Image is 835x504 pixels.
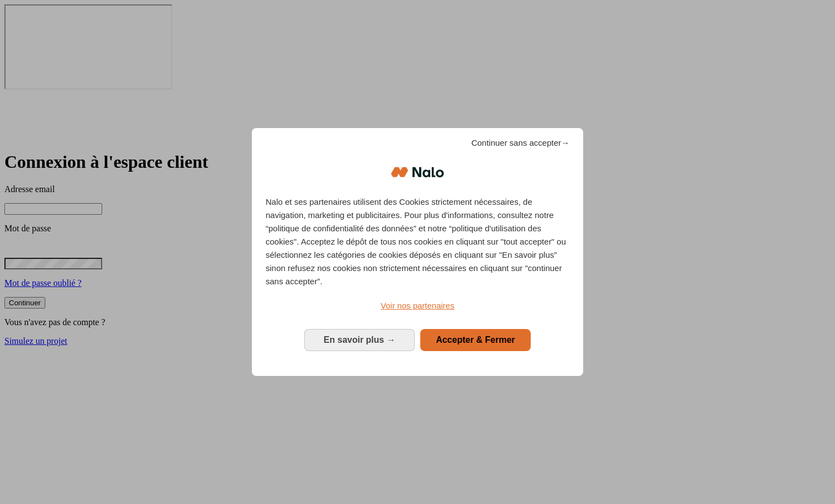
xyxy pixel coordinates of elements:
[391,156,444,189] img: Logo
[471,136,569,150] span: Continuer sans accepter→
[304,329,415,351] button: En savoir plus: Configurer vos consentements
[436,335,515,344] span: Accepter & Fermer
[324,335,395,344] span: En savoir plus →
[420,329,531,351] button: Accepter & Fermer: Accepter notre traitement des données et fermer
[266,195,569,288] p: Nalo et ses partenaires utilisent des Cookies strictement nécessaires, de navigation, marketing e...
[380,301,454,310] span: Voir nos partenaires
[252,128,583,376] div: Bienvenue chez Nalo Gestion du consentement
[266,299,569,312] a: Voir nos partenaires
